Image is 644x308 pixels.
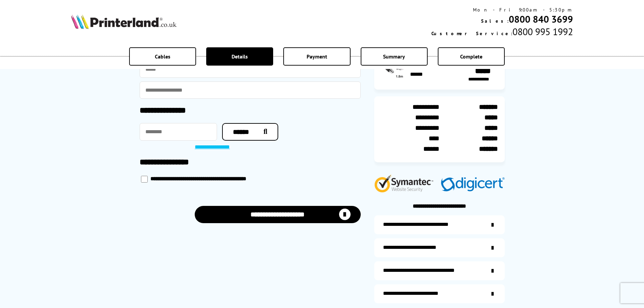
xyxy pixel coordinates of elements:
[460,53,482,60] span: Complete
[155,53,170,60] span: Cables
[374,238,505,257] a: items-arrive
[71,14,176,29] img: Printerland Logo
[431,30,512,37] span: Customer Service:
[374,261,505,280] a: additional-cables
[383,53,405,60] span: Summary
[307,53,327,60] span: Payment
[509,13,573,25] a: 0800 840 3699
[512,25,573,38] span: 0800 995 1992
[374,284,505,303] a: secure-website
[431,7,573,13] div: Mon - Fri 9:00am - 5:30pm
[374,215,505,234] a: additional-ink
[481,18,509,24] span: Sales:
[232,53,248,60] span: Details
